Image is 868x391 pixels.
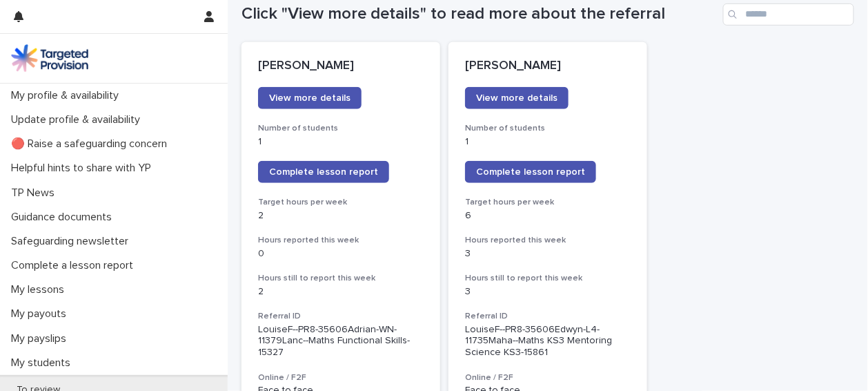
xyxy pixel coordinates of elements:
[465,248,631,260] p: 3
[269,167,378,177] span: Complete lesson report
[476,167,585,177] span: Complete lesson report
[258,59,424,74] p: [PERSON_NAME]
[258,87,362,109] a: View more details
[465,123,631,134] h3: Number of students
[258,311,424,322] h3: Referral ID
[6,356,81,370] p: My students
[723,3,854,26] input: Search
[6,187,66,200] p: TP News
[6,235,139,248] p: Safeguarding newsletter
[465,324,631,359] p: LouiseF--PR8-35606Edwyn-L4-11735Maha--Maths KS3 Mentoring Science KS3-15861
[465,87,569,109] a: View more details
[258,161,389,183] a: Complete lesson report
[465,197,631,208] h3: Target hours per week
[6,137,178,151] p: 🔴 Raise a safeguarding concern
[6,162,162,175] p: Helpful hints to share with YP
[241,4,718,24] h1: Click "View more details" to read more about the referral
[6,307,77,321] p: My payouts
[465,372,631,383] h3: Online / F2F
[258,273,424,284] h3: Hours still to report this week
[465,59,631,74] p: [PERSON_NAME]
[476,93,558,103] span: View more details
[465,161,596,183] a: Complete lesson report
[258,372,424,383] h3: Online / F2F
[258,235,424,246] h3: Hours reported this week
[258,197,424,208] h3: Target hours per week
[465,311,631,322] h3: Referral ID
[465,136,631,148] p: 1
[6,332,77,345] p: My payslips
[6,113,151,126] p: Update profile & availability
[258,248,424,260] p: 0
[258,324,424,359] p: LouiseF--PR8-35606Adrian-WN-11379Lanc--Maths Functional Skills-15327
[258,210,424,222] p: 2
[465,235,631,246] h3: Hours reported this week
[6,259,144,272] p: Complete a lesson report
[11,44,88,72] img: M5nRWzHhSzIhMunXDL62
[269,93,351,103] span: View more details
[6,283,75,296] p: My lessons
[465,286,631,298] p: 3
[6,89,130,102] p: My profile & availability
[465,273,631,284] h3: Hours still to report this week
[6,211,123,224] p: Guidance documents
[258,123,424,134] h3: Number of students
[465,210,631,222] p: 6
[258,286,424,298] p: 2
[258,136,424,148] p: 1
